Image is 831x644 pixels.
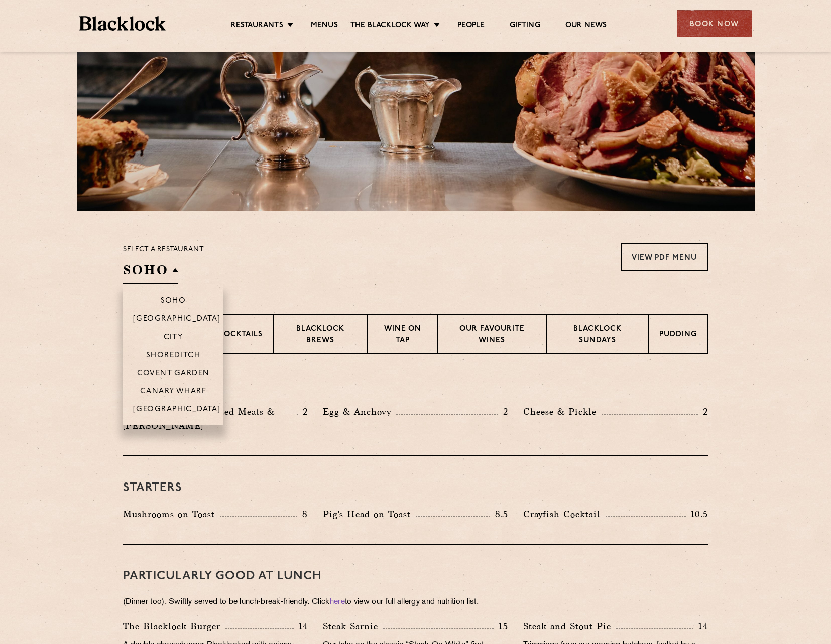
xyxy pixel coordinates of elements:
p: Soho [161,297,186,307]
a: People [457,21,485,32]
a: View PDF Menu [621,243,708,271]
a: The Blacklock Way [350,21,430,32]
p: Pig's Head on Toast [323,507,416,521]
p: Cheese & Pickle [523,405,602,419]
p: Steak Sarnie [323,619,383,633]
a: Our News [565,21,607,32]
a: Restaurants [231,21,283,32]
p: Canary Wharf [140,387,206,397]
p: Our favourite wines [448,324,535,347]
p: 8 [297,508,308,521]
h3: Pre Chop Bites [123,379,708,392]
p: Crayfish Cocktail [523,507,606,521]
p: City [164,333,183,343]
p: Covent Garden [137,369,210,379]
a: Menus [311,21,338,32]
h2: SOHO [123,261,178,284]
p: 2 [498,405,508,418]
p: Wine on Tap [378,324,427,347]
a: here [330,598,345,606]
h3: Starters [123,481,708,495]
p: Cocktails [218,329,263,342]
div: Book Now [677,10,752,37]
p: 10.5 [686,508,708,521]
a: Gifting [510,21,540,32]
p: 14 [294,620,308,633]
p: Mushrooms on Toast [123,507,220,521]
p: The Blacklock Burger [123,619,225,633]
p: 2 [298,405,308,418]
h3: PARTICULARLY GOOD AT LUNCH [123,570,708,583]
p: Blacklock Sundays [557,324,638,347]
p: 14 [693,620,708,633]
img: BL_Textured_Logo-footer-cropped.svg [79,16,166,31]
p: Blacklock Brews [284,324,357,347]
p: (Dinner too). Swiftly served to be lunch-break-friendly. Click to view our full allergy and nutri... [123,595,708,609]
p: 8.5 [490,508,508,521]
p: Steak and Stout Pie [523,619,616,633]
p: Select a restaurant [123,243,204,256]
p: [GEOGRAPHIC_DATA] [133,315,221,325]
p: [GEOGRAPHIC_DATA] [133,405,221,415]
p: Shoreditch [146,351,201,361]
p: Egg & Anchovy [323,405,396,419]
p: 15 [494,620,508,633]
p: Pudding [659,329,697,342]
p: 2 [698,405,708,418]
